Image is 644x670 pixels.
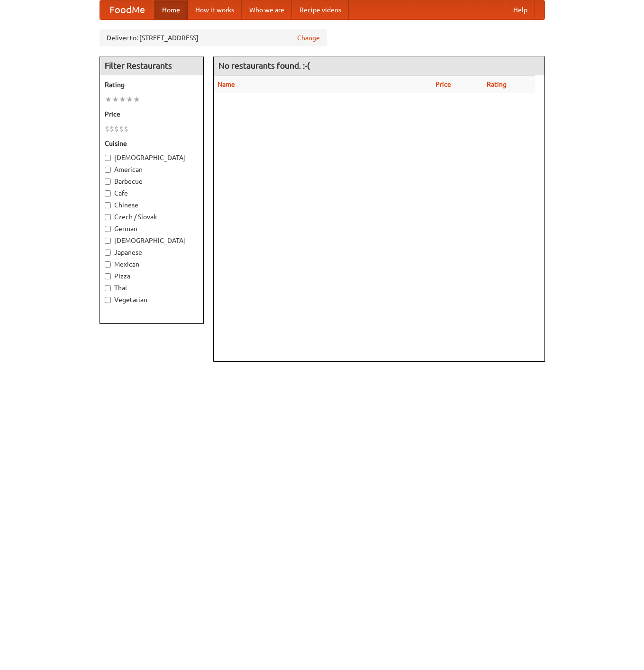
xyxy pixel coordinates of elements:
[105,153,199,162] label: [DEMOGRAPHIC_DATA]
[105,177,199,186] label: Barbecue
[105,155,111,161] input: [DEMOGRAPHIC_DATA]
[105,109,199,119] h5: Price
[435,80,451,88] a: Price
[105,238,111,244] input: [DEMOGRAPHIC_DATA]
[105,248,199,257] label: Japanese
[124,124,128,134] li: $
[105,250,111,256] input: Japanese
[105,226,111,232] input: German
[133,94,140,105] li: ★
[242,0,292,19] a: Who we are
[188,0,242,19] a: How it works
[105,124,109,134] li: $
[292,0,349,19] a: Recipe videos
[100,29,327,46] div: Deliver to: [STREET_ADDRESS]
[105,188,199,198] label: Cafe
[105,139,199,148] h5: Cuisine
[105,285,111,291] input: Thai
[154,0,188,19] a: Home
[105,224,199,233] label: German
[105,259,199,269] label: Mexican
[105,212,199,222] label: Czech / Slovak
[119,94,126,105] li: ★
[109,124,114,134] li: $
[506,0,535,19] a: Help
[119,124,124,134] li: $
[105,214,111,220] input: Czech / Slovak
[105,283,199,293] label: Thai
[105,273,111,279] input: Pizza
[105,165,199,174] label: American
[297,33,320,43] a: Change
[105,80,199,89] h5: Rating
[218,61,310,70] ng-pluralize: No restaurants found. :-(
[218,80,235,88] a: Name
[114,124,119,134] li: $
[105,200,199,210] label: Chinese
[105,167,111,173] input: American
[105,94,112,105] li: ★
[100,56,203,75] h4: Filter Restaurants
[105,295,199,304] label: Vegetarian
[487,80,507,88] a: Rating
[105,179,111,185] input: Barbecue
[100,0,154,19] a: FoodMe
[105,261,111,268] input: Mexican
[105,202,111,208] input: Chinese
[105,190,111,197] input: Cafe
[105,271,199,281] label: Pizza
[105,236,199,245] label: [DEMOGRAPHIC_DATA]
[105,297,111,303] input: Vegetarian
[126,94,133,105] li: ★
[112,94,119,105] li: ★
